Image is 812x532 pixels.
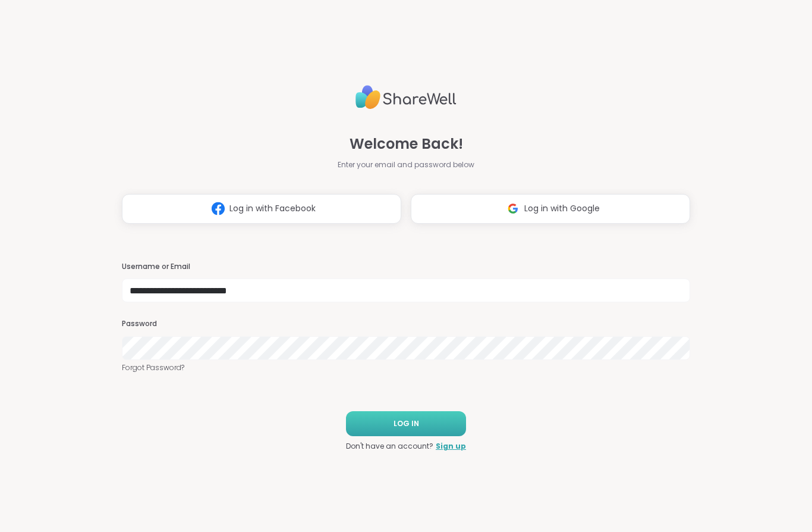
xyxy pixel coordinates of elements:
[338,159,474,170] span: Enter your email and password below
[524,202,600,215] span: Log in with Google
[207,198,229,220] img: ShareWell Logomark
[411,194,690,224] button: Log in with Google
[436,441,466,452] a: Sign up
[346,441,433,452] span: Don't have an account?
[122,194,401,224] button: Log in with Facebook
[122,319,690,329] h3: Password
[229,202,316,215] span: Log in with Facebook
[394,418,419,429] span: LOG IN
[502,198,524,220] img: ShareWell Logomark
[122,262,690,272] h3: Username or Email
[355,80,457,114] img: ShareWell Logo
[350,133,463,155] span: Welcome Back!
[122,362,690,373] a: Forgot Password?
[346,411,466,436] button: LOG IN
